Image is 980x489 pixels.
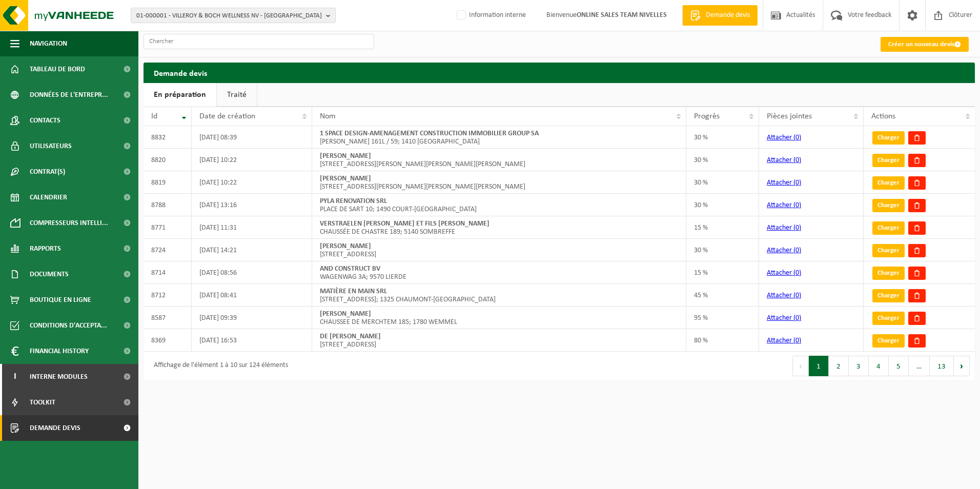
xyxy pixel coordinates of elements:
a: Charger [872,312,905,325]
td: 8832 [144,126,192,149]
td: 8771 [144,216,192,239]
span: 0 [795,179,799,187]
td: 45 % [686,284,760,307]
span: 0 [795,337,799,344]
span: Progrès [694,112,720,120]
td: 8819 [144,171,192,194]
button: 2 [829,356,849,376]
span: Boutique en ligne [30,287,91,313]
strong: PYLA RENOVATION SRL [320,197,387,205]
span: Données de l'entrepr... [30,82,108,108]
span: 0 [795,134,799,141]
span: 01-000001 - VILLEROY & BOCH WELLNESS NV - [GEOGRAPHIC_DATA] [136,8,322,24]
strong: VERSTRAELEN [PERSON_NAME] ET FILS [PERSON_NAME] [320,220,489,228]
td: [STREET_ADDRESS]; 1325 CHAUMONT-[GEOGRAPHIC_DATA] [312,284,686,307]
input: Chercher [144,34,374,49]
span: Conditions d'accepta... [30,313,107,338]
td: [STREET_ADDRESS] [312,239,686,261]
td: [DATE] 13:16 [192,194,312,216]
td: 8820 [144,149,192,171]
button: Previous [792,356,809,376]
span: Contacts [30,108,60,133]
td: CHAUSSÉE DE CHASTRE 189; 5140 SOMBREFFE [312,216,686,239]
span: … [909,356,930,376]
a: Charger [872,154,905,167]
td: [STREET_ADDRESS][PERSON_NAME][PERSON_NAME][PERSON_NAME] [312,171,686,194]
strong: [PERSON_NAME] [320,242,371,250]
a: Charger [872,334,905,348]
td: 8724 [144,239,192,261]
span: Id [151,112,157,120]
span: Rapports [30,236,61,261]
a: Charger [872,131,905,145]
a: Charger [872,244,905,257]
td: 8712 [144,284,192,307]
td: 8587 [144,307,192,329]
td: 8714 [144,261,192,284]
a: Attacher (0) [767,269,801,277]
a: Attacher (0) [767,314,801,322]
button: Next [954,356,970,376]
td: [DATE] 09:39 [192,307,312,329]
span: 0 [795,156,799,164]
strong: [PERSON_NAME] [320,152,371,160]
td: 8369 [144,329,192,352]
a: Attacher (0) [767,134,801,141]
td: [DATE] 08:39 [192,126,312,149]
span: Nom [320,112,336,120]
span: Compresseurs intelli... [30,210,108,236]
span: 0 [795,224,799,232]
td: [DATE] 16:53 [192,329,312,352]
button: 13 [930,356,954,376]
a: Charger [872,267,905,280]
td: 30 % [686,239,760,261]
a: Charger [872,176,905,190]
div: Affichage de l'élément 1 à 10 sur 124 éléments [149,357,288,375]
button: 1 [809,356,829,376]
a: Traité [217,83,257,107]
a: Attacher (0) [767,179,801,187]
span: Contrat(s) [30,159,65,185]
span: Documents [30,261,69,287]
td: 30 % [686,171,760,194]
span: Date de création [199,112,255,120]
td: [DATE] 10:22 [192,149,312,171]
td: 95 % [686,307,760,329]
span: Navigation [30,31,67,56]
td: 30 % [686,194,760,216]
button: 4 [869,356,889,376]
a: Attacher (0) [767,224,801,232]
span: 0 [795,201,799,209]
a: Attacher (0) [767,247,801,254]
strong: MATIÈRE EN MAIN SRL [320,288,387,295]
label: Information interne [455,8,526,23]
span: Financial History [30,338,89,364]
a: En préparation [144,83,216,107]
span: I [10,364,19,390]
strong: 1 SPACE DESIGN-AMENAGEMENT CONSTRUCTION IMMOBILIER GROUP SA [320,130,539,137]
td: [DATE] 10:22 [192,171,312,194]
td: [STREET_ADDRESS][PERSON_NAME][PERSON_NAME][PERSON_NAME] [312,149,686,171]
span: Calendrier [30,185,67,210]
td: PLACE DE SART 10; 1490 COURT-[GEOGRAPHIC_DATA] [312,194,686,216]
td: 30 % [686,149,760,171]
h2: Demande devis [144,63,975,83]
span: 0 [795,269,799,277]
strong: [PERSON_NAME] [320,175,371,182]
td: 15 % [686,261,760,284]
span: 0 [795,314,799,322]
a: Attacher (0) [767,201,801,209]
strong: DE [PERSON_NAME] [320,333,381,340]
a: Attacher (0) [767,292,801,299]
td: 15 % [686,216,760,239]
button: 5 [889,356,909,376]
td: [DATE] 08:41 [192,284,312,307]
span: Pièces jointes [767,112,812,120]
a: Créer un nouveau devis [881,37,969,52]
td: [PERSON_NAME] 161L / 59; 1410 [GEOGRAPHIC_DATA] [312,126,686,149]
a: Charger [872,199,905,212]
a: Attacher (0) [767,156,801,164]
span: Toolkit [30,390,55,415]
a: Demande devis [682,5,758,26]
td: 8788 [144,194,192,216]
